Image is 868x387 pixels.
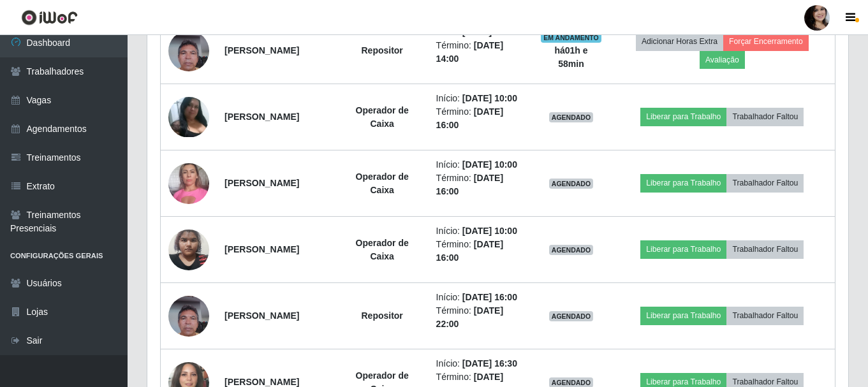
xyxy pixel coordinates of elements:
[541,33,601,43] span: EM ANDAMENTO
[436,158,526,172] li: Início:
[168,97,209,137] img: 1720889909198.jpeg
[549,179,594,189] span: AGENDADO
[224,45,299,55] strong: [PERSON_NAME]
[726,174,804,192] button: Trabalhador Faltou
[436,105,526,132] li: Término:
[436,224,526,238] li: Início:
[21,10,78,26] img: CoreUI Logo
[436,238,526,265] li: Término:
[356,238,409,261] strong: Operador de Caixa
[462,93,517,103] time: [DATE] 10:00
[168,24,209,78] img: 1721053497188.jpeg
[636,33,723,50] button: Adicionar Horas Extra
[462,292,517,302] time: [DATE] 16:00
[436,291,526,304] li: Início:
[168,223,209,277] img: 1701273073882.jpeg
[224,244,299,254] strong: [PERSON_NAME]
[436,172,526,198] li: Término:
[723,33,809,50] button: Forçar Encerramento
[640,108,726,126] button: Liberar para Trabalho
[436,304,526,331] li: Término:
[549,112,594,122] span: AGENDADO
[168,156,209,210] img: 1689780238947.jpeg
[436,39,526,66] li: Término:
[462,226,517,236] time: [DATE] 10:00
[549,245,594,255] span: AGENDADO
[224,377,299,387] strong: [PERSON_NAME]
[700,51,745,69] button: Avaliação
[356,105,409,129] strong: Operador de Caixa
[726,307,804,325] button: Trabalhador Faltou
[640,174,726,192] button: Liberar para Trabalho
[168,289,209,343] img: 1721053497188.jpeg
[436,92,526,105] li: Início:
[436,357,526,370] li: Início:
[356,172,409,195] strong: Operador de Caixa
[554,45,587,69] strong: há 01 h e 58 min
[462,159,517,170] time: [DATE] 10:00
[224,310,299,321] strong: [PERSON_NAME]
[640,307,726,325] button: Liberar para Trabalho
[224,178,299,188] strong: [PERSON_NAME]
[361,310,402,321] strong: Repositor
[549,311,594,321] span: AGENDADO
[224,112,299,122] strong: [PERSON_NAME]
[361,45,402,55] strong: Repositor
[726,108,804,126] button: Trabalhador Faltou
[726,240,804,258] button: Trabalhador Faltou
[462,358,517,369] time: [DATE] 16:30
[640,240,726,258] button: Liberar para Trabalho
